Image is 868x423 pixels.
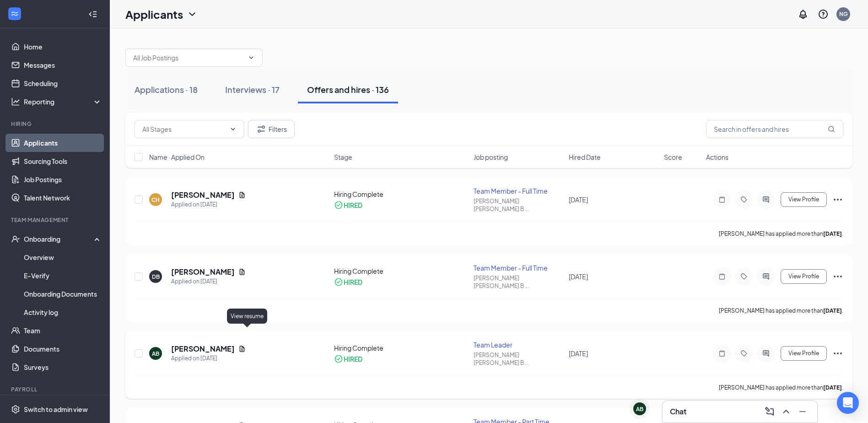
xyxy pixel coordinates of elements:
[706,120,843,138] input: Search in offers and hires
[227,309,267,324] div: View resume
[823,384,842,391] b: [DATE]
[764,406,775,417] svg: ComposeMessage
[781,192,827,207] button: View Profile
[24,38,102,56] a: Home
[187,9,198,20] svg: ChevronDown
[24,189,102,207] a: Talent Network
[760,273,771,280] svg: ActiveChat
[152,350,159,358] div: AB
[837,392,859,414] div: Open Intercom Messenger
[334,190,469,199] div: Hiring Complete
[334,201,343,210] svg: CheckmarkCircle
[344,277,362,287] div: HIRED
[760,196,771,203] svg: ActiveChat
[248,120,295,138] button: Filter Filters
[344,354,362,363] div: HIRED
[229,125,237,133] svg: ChevronDown
[334,343,469,352] div: Hiring Complete
[781,406,792,417] svg: ChevronUp
[832,271,843,282] svg: Ellipses
[133,53,244,63] input: All Job Postings
[24,134,102,152] a: Applicants
[781,346,827,361] button: View Profile
[717,350,728,357] svg: Note
[135,84,198,95] div: Applications · 18
[11,234,20,244] svg: UserCheck
[171,354,246,363] div: Applied on [DATE]
[670,407,686,417] h3: Chat
[10,9,19,18] svg: WorkstreamLogo
[152,273,160,281] div: DB
[474,152,508,162] span: Job posting
[832,348,843,359] svg: Ellipses
[569,152,601,162] span: Hired Date
[334,354,343,363] svg: CheckmarkCircle
[24,152,102,170] a: Sourcing Tools
[171,277,246,286] div: Applied on [DATE]
[474,197,563,213] div: [PERSON_NAME] [PERSON_NAME] B ...
[719,230,843,238] p: [PERSON_NAME] has applied more than .
[474,263,563,272] div: Team Member - Full Time
[256,124,267,135] svg: Filter
[719,307,843,315] p: [PERSON_NAME] has applied more than .
[24,170,102,189] a: Job Postings
[474,186,563,195] div: Team Member - Full Time
[11,385,100,393] div: Payroll
[797,406,808,417] svg: Minimize
[225,84,280,95] div: Interviews · 17
[24,321,102,340] a: Team
[238,191,246,199] svg: Document
[788,273,819,280] span: View Profile
[24,266,102,285] a: E-Verify
[24,74,102,92] a: Scheduling
[24,285,102,303] a: Onboarding Documents
[24,358,102,376] a: Surveys
[739,350,749,357] svg: Tag
[238,268,246,276] svg: Document
[474,351,563,367] div: [PERSON_NAME] [PERSON_NAME] B ...
[334,277,343,287] svg: CheckmarkCircle
[344,201,362,210] div: HIRED
[24,234,94,244] div: Onboarding
[788,350,819,357] span: View Profile
[569,272,588,281] span: [DATE]
[706,152,728,162] span: Actions
[334,152,352,162] span: Stage
[142,124,226,134] input: All Stages
[823,307,842,314] b: [DATE]
[238,345,246,352] svg: Document
[171,267,235,277] h5: [PERSON_NAME]
[11,216,100,224] div: Team Management
[24,248,102,266] a: Overview
[823,230,842,237] b: [DATE]
[24,303,102,321] a: Activity log
[719,384,843,391] p: [PERSON_NAME] has applied more than .
[569,195,588,204] span: [DATE]
[151,196,160,204] div: CH
[11,97,20,106] svg: Analysis
[636,405,643,413] div: AB
[248,54,255,61] svg: ChevronDown
[24,97,102,106] div: Reporting
[24,340,102,358] a: Documents
[664,152,682,162] span: Score
[818,9,829,20] svg: QuestionInfo
[149,152,205,162] span: Name · Applied On
[171,200,246,209] div: Applied on [DATE]
[788,196,819,203] span: View Profile
[334,266,469,276] div: Hiring Complete
[717,196,728,203] svg: Note
[474,340,563,349] div: Team Leader
[171,344,235,354] h5: [PERSON_NAME]
[171,190,235,200] h5: [PERSON_NAME]
[779,404,793,419] button: ChevronUp
[739,196,749,203] svg: Tag
[739,273,749,280] svg: Tag
[760,350,771,357] svg: ActiveChat
[798,9,809,20] svg: Notifications
[307,84,389,95] div: Offers and hires · 136
[24,405,88,414] div: Switch to admin view
[88,10,97,19] svg: Collapse
[795,404,810,419] button: Minimize
[762,404,777,419] button: ComposeMessage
